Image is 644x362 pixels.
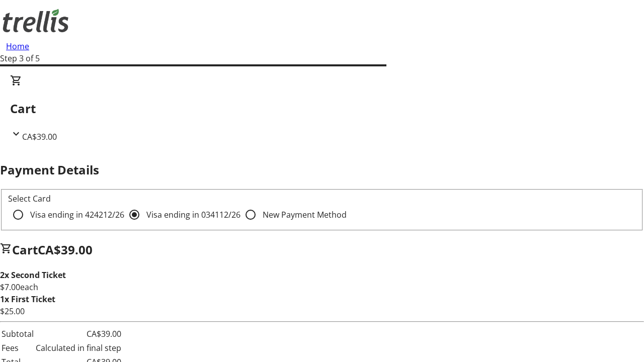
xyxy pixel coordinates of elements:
[35,327,122,340] td: CA$39.00
[10,100,634,118] h2: Cart
[1,327,34,340] td: Subtotal
[261,209,347,221] label: New Payment Method
[103,209,124,220] span: 12/26
[10,74,634,143] div: CartCA$39.00
[219,209,240,220] span: 12/26
[38,241,93,258] span: CA$39.00
[8,193,636,205] div: Select Card
[35,341,122,354] td: Calculated in final step
[22,131,57,142] span: CA$39.00
[1,341,34,354] td: Fees
[146,209,240,220] span: Visa ending in 0341
[12,241,38,258] span: Cart
[30,209,124,220] span: Visa ending in 4242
